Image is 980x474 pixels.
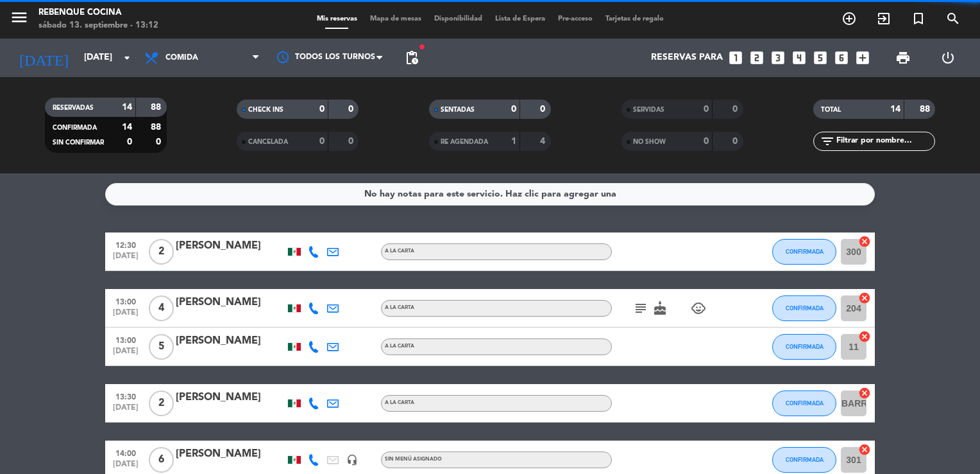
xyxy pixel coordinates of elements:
span: A LA CARTA [385,249,414,254]
div: No hay notas para este servicio. Haz clic para agregar una [364,187,616,202]
span: 5 [149,334,174,360]
strong: 0 [156,137,164,146]
i: headset_mic [346,454,358,466]
strong: 0 [732,137,740,146]
span: CHECK INS [248,107,283,113]
div: [PERSON_NAME] [176,389,285,406]
strong: 0 [511,105,516,114]
span: 12:30 [110,237,142,252]
strong: 0 [704,137,709,146]
span: CONFIRMADA [786,456,824,463]
button: menu [10,8,29,31]
i: cancel [858,330,871,343]
button: CONFIRMADA [772,334,836,360]
span: Mapa de mesas [364,15,428,22]
span: Sin menú asignado [385,457,442,462]
i: looks_5 [812,49,829,66]
strong: 0 [319,137,325,146]
span: Reservas para [651,53,723,63]
span: RESERVADAS [53,105,94,111]
span: CONFIRMADA [786,248,824,255]
strong: 0 [348,137,356,146]
span: 2 [149,239,174,265]
div: [PERSON_NAME] [176,333,285,349]
i: cancel [858,387,871,399]
span: A LA CARTA [385,400,414,405]
span: Comida [165,53,198,62]
i: subject [633,301,648,316]
i: looks_4 [791,49,807,66]
div: sábado 13. septiembre - 13:12 [38,19,158,32]
span: A LA CARTA [385,305,414,310]
span: TOTAL [821,107,841,113]
i: exit_to_app [876,11,891,26]
strong: 14 [122,123,132,132]
span: 6 [149,447,174,473]
span: SERVIDAS [633,107,664,113]
i: menu [10,8,29,27]
button: CONFIRMADA [772,239,836,265]
span: CONFIRMADA [53,125,97,131]
button: CONFIRMADA [772,295,836,321]
strong: 0 [732,105,740,114]
span: fiber_manual_record [418,43,426,51]
span: 13:00 [110,294,142,308]
i: turned_in_not [911,11,926,26]
i: child_care [691,301,706,316]
span: SENTADAS [441,107,475,113]
strong: 14 [890,105,900,114]
span: 13:00 [110,332,142,347]
span: NO SHOW [633,139,666,145]
button: CONFIRMADA [772,447,836,473]
i: cake [652,301,668,316]
span: 4 [149,295,174,321]
span: Disponibilidad [428,15,489,22]
span: [DATE] [110,403,142,418]
span: CONFIRMADA [786,343,824,350]
div: [PERSON_NAME] [176,238,285,254]
span: CANCELADA [248,139,288,145]
input: Filtrar por nombre... [835,134,934,148]
span: [DATE] [110,252,142,267]
strong: 0 [704,105,709,114]
i: [DATE] [10,44,78,72]
button: CONFIRMADA [772,391,836,416]
strong: 88 [920,105,933,114]
span: Tarjetas de regalo [599,15,670,22]
i: cancel [858,443,871,456]
div: [PERSON_NAME] [176,446,285,462]
i: cancel [858,235,871,248]
span: CONFIRMADA [786,399,824,407]
span: 13:30 [110,389,142,403]
span: SIN CONFIRMAR [53,139,104,146]
strong: 88 [151,123,164,132]
span: CONFIRMADA [786,304,824,312]
span: 2 [149,391,174,416]
span: Pre-acceso [552,15,599,22]
i: power_settings_new [940,50,956,66]
span: [DATE] [110,347,142,362]
span: pending_actions [404,50,419,66]
i: cancel [858,292,871,304]
i: search [945,11,961,26]
span: A LA CARTA [385,344,414,349]
i: add_box [854,49,871,66]
span: WALK IN [866,8,901,30]
i: looks_two [748,49,765,66]
strong: 0 [540,105,548,114]
strong: 0 [127,137,132,146]
strong: 88 [151,103,164,112]
i: add_circle_outline [841,11,857,26]
i: looks_3 [770,49,786,66]
span: 14:00 [110,445,142,460]
span: [DATE] [110,308,142,323]
span: Reserva especial [901,8,936,30]
span: Mis reservas [310,15,364,22]
i: filter_list [820,134,835,149]
span: RE AGENDADA [441,139,488,145]
i: arrow_drop_down [119,50,135,66]
i: looks_one [727,49,744,66]
i: looks_6 [833,49,850,66]
strong: 1 [511,137,516,146]
strong: 0 [319,105,325,114]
